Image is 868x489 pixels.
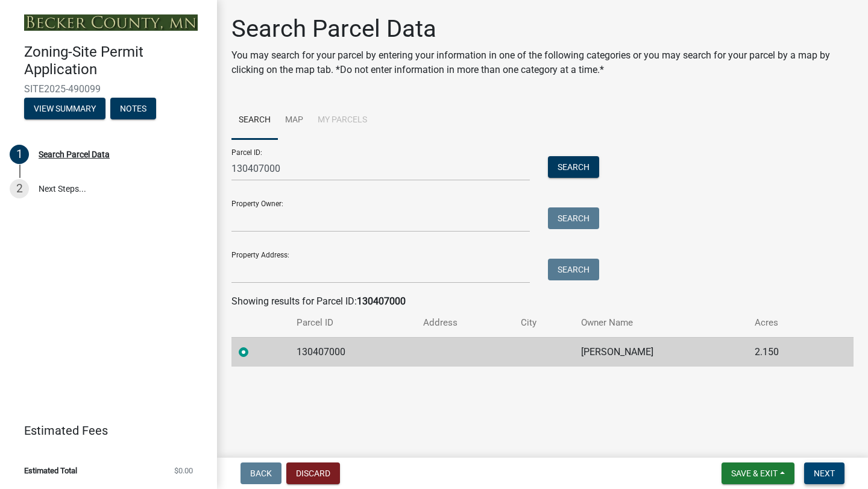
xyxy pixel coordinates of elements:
button: Search [548,259,599,280]
th: Address [416,309,514,337]
span: $0.00 [174,467,193,475]
th: City [514,309,574,337]
a: Search [231,101,278,140]
span: Back [250,468,272,478]
span: Save & Exit [731,468,778,478]
td: [PERSON_NAME] [574,337,747,367]
div: 1 [10,145,29,164]
th: Parcel ID [289,309,416,337]
td: 130407000 [289,337,416,367]
th: Acres [747,309,825,337]
a: Estimated Fees [10,418,198,443]
button: Notes [110,98,156,119]
div: Showing results for Parcel ID: [231,294,854,309]
p: You may search for your parcel by entering your information in one of the following categories or... [231,48,854,77]
wm-modal-confirm: Notes [110,104,156,114]
button: Discard [286,462,340,484]
wm-modal-confirm: Summary [24,104,105,114]
span: Next [814,468,835,478]
strong: 130407000 [357,295,406,307]
button: Back [241,462,281,484]
button: Save & Exit [722,462,794,484]
h1: Search Parcel Data [231,14,854,43]
button: Search [548,207,599,229]
button: Next [804,462,844,484]
th: Owner Name [574,309,747,337]
span: SITE2025-490099 [24,83,193,95]
button: View Summary [24,98,105,119]
div: 2 [10,179,29,198]
td: 2.150 [747,337,825,367]
a: Map [278,101,310,140]
button: Search [548,156,599,178]
img: Becker County, Minnesota [24,14,198,31]
span: Estimated Total [24,467,77,475]
div: Search Parcel Data [39,150,110,159]
h4: Zoning-Site Permit Application [24,43,207,78]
